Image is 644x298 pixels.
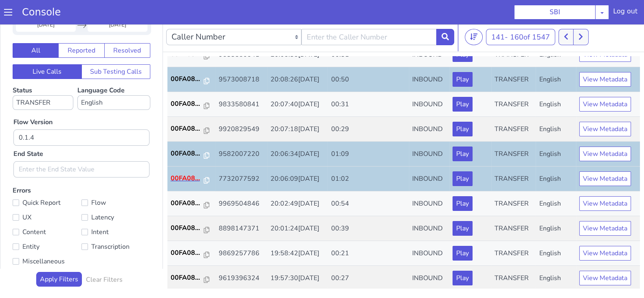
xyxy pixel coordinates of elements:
[171,52,212,61] a: 00FA08...
[77,73,150,88] select: Language Code
[171,176,204,186] p: 00FA08...
[536,194,576,219] td: English
[215,144,267,169] td: 7732077592
[613,7,637,20] div: Log out
[13,204,81,215] label: Content
[327,243,409,268] td: 00:27
[409,144,450,169] td: INBOUND
[104,21,150,35] button: Resolved
[171,201,204,210] p: 00FA08...
[215,45,267,70] td: 9573008718
[579,248,631,263] button: View Metadata
[409,45,450,70] td: INBOUND
[171,126,212,136] a: 00FA08...
[13,107,149,123] input: Enter the Flow Version ID
[77,64,150,88] label: Language Code
[327,169,409,194] td: 00:54
[13,219,81,230] label: Entity
[536,219,576,243] td: English
[267,144,328,169] td: 20:06:09[DATE]
[579,223,631,238] button: View Metadata
[453,149,473,164] button: Play
[171,77,212,86] a: 00FA08...
[409,119,450,144] td: INBOUND
[453,199,473,213] button: Play
[453,174,473,188] button: Play
[171,250,204,260] p: 00FA08...
[327,70,409,94] td: 00:31
[510,10,550,20] span: 160 of 1547
[409,94,450,119] td: INBOUND
[267,94,328,119] td: 20:07:18[DATE]
[81,204,150,215] label: Intent
[13,139,149,155] input: Enter the End State Value
[491,144,536,169] td: TRANSFER
[13,42,82,57] button: Live Calls
[171,151,212,161] a: 00FA08...
[327,119,409,144] td: 01:09
[171,201,212,210] a: 00FA08...
[536,70,576,94] td: English
[491,70,536,94] td: TRANSFER
[267,219,328,243] td: 19:58:42[DATE]
[267,119,328,144] td: 20:06:34[DATE]
[13,127,43,136] label: End State
[409,194,450,219] td: INBOUND
[327,219,409,243] td: 00:21
[536,45,576,70] td: English
[58,21,104,35] button: Reported
[36,250,82,264] button: Apply Filters
[453,74,473,89] button: Play
[267,194,328,219] td: 20:01:24[DATE]
[514,5,596,20] button: SBI
[453,50,473,64] button: Play
[12,7,70,18] a: Console
[13,164,150,246] label: Errors
[81,42,151,57] button: Sub Testing Calls
[409,219,450,243] td: INBOUND
[536,94,576,119] td: English
[491,94,536,119] td: TRANSFER
[491,45,536,70] td: TRANSFER
[13,189,81,201] label: UX
[215,194,267,219] td: 8898147371
[409,243,450,268] td: INBOUND
[536,144,576,169] td: English
[267,169,328,194] td: 20:02:49[DATE]
[215,169,267,194] td: 9969504846
[171,101,204,111] p: 00FA08...
[267,70,328,94] td: 20:07:40[DATE]
[171,250,212,260] a: 00FA08...
[453,223,473,238] button: Play
[491,219,536,243] td: TRANSFER
[301,7,437,23] input: Enter the Caller Number
[86,254,123,261] h6: Clear Filters
[536,243,576,268] td: English
[536,119,576,144] td: English
[171,176,212,186] a: 00FA08...
[267,45,328,70] td: 20:08:26[DATE]
[579,149,631,164] button: View Metadata
[13,21,59,35] button: All
[13,233,81,245] label: Miscellaneous
[13,73,73,88] select: Status
[579,174,631,188] button: View Metadata
[81,189,150,201] label: Latency
[215,70,267,94] td: 9833580841
[327,45,409,70] td: 00:50
[13,95,53,105] label: Flow Version
[171,226,212,235] a: 00FA08...
[579,124,631,139] button: View Metadata
[453,248,473,263] button: Play
[215,119,267,144] td: 9582007220
[536,169,576,194] td: English
[215,219,267,243] td: 9869257786
[409,169,450,194] td: INBOUND
[171,101,212,111] a: 00FA08...
[486,7,555,23] button: 141- 160of 1547
[491,169,536,194] td: TRANSFER
[13,175,81,186] label: Quick Report
[409,70,450,94] td: INBOUND
[171,52,204,61] p: 00FA08...
[267,243,328,268] td: 19:57:30[DATE]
